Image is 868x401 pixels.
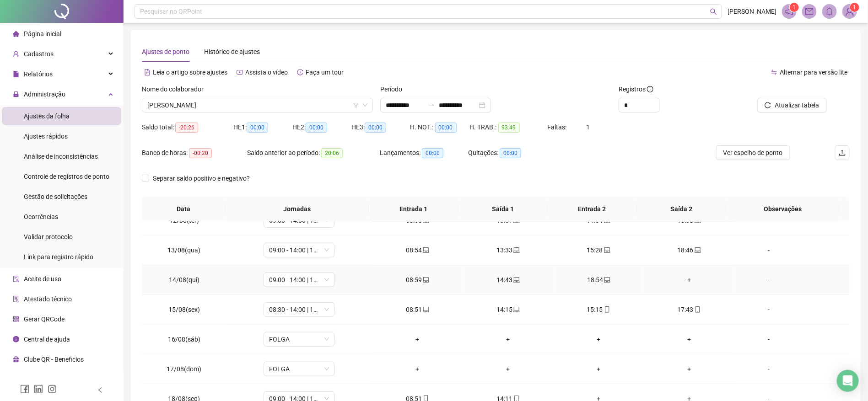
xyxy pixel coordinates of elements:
span: Ocorrências [24,213,58,220]
sup: Atualize o seu contato no menu Meus Dados [850,3,859,12]
span: filter [353,102,359,108]
span: Validar protocolo [24,233,73,241]
label: Nome do colaborador [142,84,210,94]
span: Aceite de uso [24,275,61,283]
span: 15/08(sex) [168,306,200,313]
div: 18:46 [651,245,727,255]
span: Atestado técnico [24,295,72,303]
span: 1 [853,4,857,11]
span: 17/08(dom) [167,365,201,373]
button: Ver espelho de ponto [716,145,790,160]
span: laptop [512,277,520,283]
span: instagram [48,385,57,394]
div: + [561,364,636,374]
div: + [651,334,727,344]
span: mail [805,7,814,16]
div: + [379,334,455,344]
span: mobile [694,306,701,313]
span: Gerar QRCode [24,315,65,323]
span: home [13,31,19,37]
div: Saldo anterior ao período: [247,148,380,158]
span: upload [839,149,846,156]
span: laptop [422,247,429,253]
div: H. TRAB.: [470,122,548,133]
div: 14:15 [470,305,546,315]
span: laptop [694,247,701,253]
span: 93:49 [498,123,520,133]
div: HE 3: [351,122,410,133]
div: Banco de horas: [142,148,247,158]
span: 00:00 [306,123,327,133]
th: Entrada 1 [369,197,458,222]
span: info-circle [647,86,653,92]
span: Link para registro rápido [24,253,93,261]
label: Período [380,84,408,94]
span: [PERSON_NAME] [728,6,776,16]
div: 13:33 [470,245,546,255]
span: -00:20 [189,148,212,158]
div: Quitações: [468,148,556,158]
div: + [470,364,546,374]
div: Lançamentos: [380,148,468,158]
span: Análise de inconsistências [24,153,98,160]
span: user-add [13,51,19,57]
div: + [561,334,636,344]
span: left [97,387,103,393]
th: Jornadas [225,197,369,222]
div: HE 2: [292,122,351,133]
span: Clube QR - Beneficios [24,356,84,363]
span: 09:00 - 14:00 | 15:00 - 19:00 [269,243,329,257]
div: HE 1: [233,122,292,133]
div: 14:43 [470,275,546,285]
span: info-circle [13,336,19,342]
button: Atualizar tabela [757,98,827,112]
span: 1 [587,123,590,131]
span: laptop [603,247,610,253]
span: Faça um tour [306,69,344,76]
div: + [651,275,727,285]
span: JOSÉ VICTOR DOS SANTOS ARAÚJO [147,98,367,112]
th: Saída 2 [637,197,726,222]
span: search [710,8,717,15]
span: Assista o vídeo [245,69,288,76]
span: audit [13,276,19,282]
div: 08:54 [379,245,455,255]
span: 16/08(sáb) [168,336,200,343]
div: - [742,364,796,374]
span: reload [765,102,771,108]
span: 09:00 - 14:00 | 15:00 - 19:00 [269,273,329,287]
th: Entrada 2 [548,197,637,222]
span: swap-right [428,102,435,109]
span: 1 [793,4,796,11]
span: Faltas: [548,123,568,131]
span: Gestão de solicitações [24,193,87,200]
span: file [13,71,19,77]
span: Administração [24,91,65,98]
span: Página inicial [24,30,61,37]
span: Separar saldo positivo e negativo? [149,173,253,183]
div: H. NOT.: [410,122,470,133]
div: Saldo total: [142,122,233,133]
span: down [362,102,368,108]
span: laptop [603,277,610,283]
span: 14/08(qui) [169,276,199,283]
div: 17:43 [651,305,727,315]
span: laptop [422,306,429,313]
span: Histórico de ajustes [204,48,260,55]
span: 00:00 [365,123,386,133]
span: FOLGA [269,332,329,346]
span: file-text [144,69,151,75]
span: Relatórios [24,70,53,78]
th: Saída 1 [458,197,547,222]
span: Ver espelho de ponto [723,148,783,158]
span: 08:30 - 14:00 | 15:00 - 17:30 [269,303,329,316]
div: 08:59 [379,275,455,285]
div: Open Intercom Messenger [837,370,859,392]
span: gift [13,356,19,363]
span: 13/08(qua) [167,246,200,254]
div: + [470,334,546,344]
span: laptop [422,277,429,283]
span: Registros [619,84,653,94]
span: Leia o artigo sobre ajustes [153,69,227,76]
span: 00:00 [247,123,268,133]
